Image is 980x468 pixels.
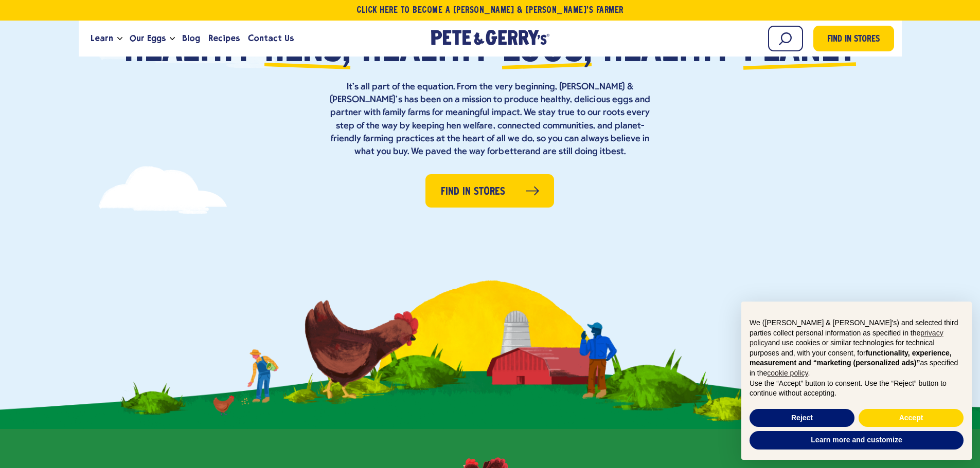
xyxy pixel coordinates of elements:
[208,32,240,45] span: Recipes
[126,25,170,52] a: Our Eggs
[204,25,244,52] a: Recipes
[605,147,624,157] strong: best
[117,37,122,41] button: Open the dropdown menu for Learn
[767,369,808,377] a: cookie policy
[178,25,204,52] a: Blog
[244,25,298,52] a: Contact Us
[248,32,294,45] span: Contact Us
[750,379,964,399] p: Use the “Accept” button to consent. Use the “Reject” button to continue without accepting.
[441,184,505,200] span: Find in Stores
[750,318,964,379] p: We ([PERSON_NAME] & [PERSON_NAME]'s) and selected third parties collect personal information as s...
[750,409,854,427] button: Reject
[170,37,175,41] button: Open the dropdown menu for Our Eggs
[326,81,655,158] p: It’s all part of the equation. From the very beginning, [PERSON_NAME] & [PERSON_NAME]’s has been ...
[859,409,964,427] button: Accept
[768,26,803,51] input: Search
[813,26,894,51] a: Find in Stores
[750,431,964,450] button: Learn more and customize
[498,147,525,157] strong: better
[86,25,117,52] a: Learn
[827,33,880,47] span: Find in Stores
[182,32,200,45] span: Blog
[130,32,166,45] span: Our Eggs
[425,174,554,208] a: Find in Stores
[91,32,113,45] span: Learn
